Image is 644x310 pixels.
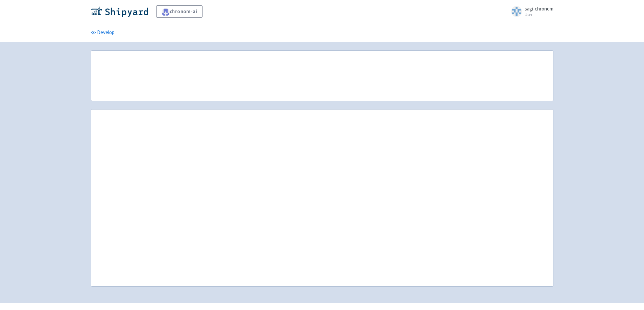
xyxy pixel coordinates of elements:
a: chronom-ai [156,5,203,18]
a: Develop [91,23,115,42]
a: sagi-chronom User [507,6,553,17]
img: Shipyard logo [91,6,148,17]
small: User [525,13,553,17]
span: sagi-chronom [525,5,553,12]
